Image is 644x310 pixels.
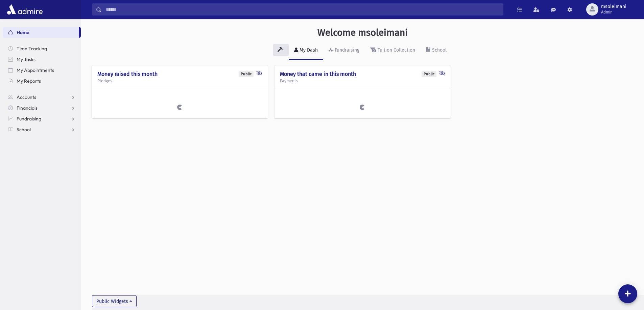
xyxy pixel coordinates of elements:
button: Public Widgets [92,295,137,307]
div: My Dash [298,47,318,53]
a: Fundraising [3,113,81,124]
span: My Reports [17,78,41,84]
div: Public [422,71,436,77]
h5: Pledges [97,79,262,83]
span: Admin [601,9,626,15]
a: My Dash [289,41,323,60]
h5: Payments [280,79,445,83]
span: My Tasks [17,56,35,62]
a: Time Tracking [3,43,81,54]
a: School [3,124,81,135]
a: My Reports [3,76,81,86]
a: Accounts [3,92,81,103]
a: School [421,41,452,60]
img: AdmirePro [5,3,44,16]
input: Search [102,3,503,16]
h4: Money raised this month [97,71,262,77]
div: Tuition Collection [376,47,415,53]
span: Fundraising [17,116,41,122]
span: Time Tracking [17,46,47,52]
div: Public [239,71,254,77]
a: My Tasks [3,54,81,65]
a: Tuition Collection [365,41,421,60]
span: My Appointments [17,67,54,73]
h4: Money that came in this month [280,71,445,77]
span: Financials [17,105,38,111]
span: Accounts [17,94,36,100]
a: Financials [3,103,81,113]
h3: Welcome msoleimani [317,27,408,38]
a: Home [3,27,79,38]
div: School [431,47,447,53]
span: msoleimani [601,4,626,9]
span: School [17,126,31,133]
span: Home [17,29,29,35]
div: Fundraising [333,47,359,53]
a: My Appointments [3,65,81,76]
a: Fundraising [323,41,365,60]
